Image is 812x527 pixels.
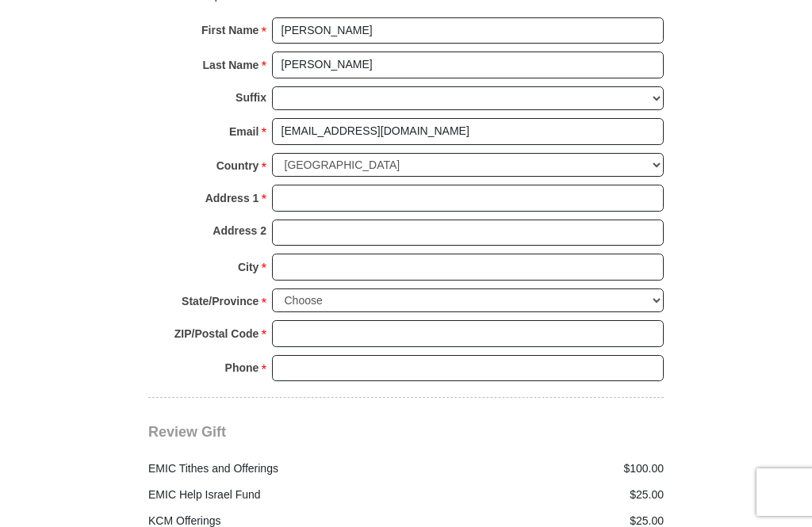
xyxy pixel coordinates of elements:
span: Review Gift [148,424,226,440]
strong: City [238,256,259,278]
strong: Address 2 [213,220,266,242]
strong: First Name [201,19,259,41]
strong: Country [216,155,259,177]
div: EMIC Help Israel Fund [140,487,407,503]
strong: Last Name [203,54,259,76]
strong: Address 1 [205,187,259,209]
strong: Suffix [236,86,266,109]
div: $100.00 [406,460,672,477]
div: $25.00 [406,487,672,503]
strong: ZIP/Postal Code [174,323,259,345]
strong: State/Province [182,290,259,312]
strong: Phone [225,357,259,379]
strong: Email [229,120,259,143]
div: EMIC Tithes and Offerings [140,460,407,477]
